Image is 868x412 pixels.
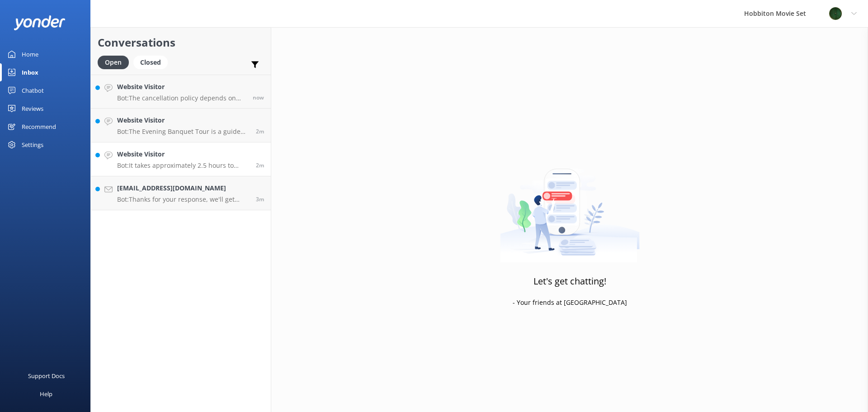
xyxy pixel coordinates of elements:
a: Open [98,57,133,67]
span: Sep 16 2025 12:09pm (UTC +12:00) Pacific/Auckland [256,128,264,135]
p: Bot: The cancellation policy depends on the tour product you have booked: - Hobbiton Movie Set to... [117,94,246,102]
div: Recommend [22,118,56,136]
p: Bot: The Evening Banquet Tour is a guided experience at the Hobbiton Movie Set, starting at dusk.... [117,128,249,136]
img: 34-1625720359.png [829,7,842,20]
p: Bot: It takes approximately 2.5 hours to drive from [GEOGRAPHIC_DATA] to [GEOGRAPHIC_DATA] Movie ... [117,161,249,170]
div: Home [22,45,38,63]
h3: Let's get chatting! [533,274,606,289]
a: Website VisitorBot:The Evening Banquet Tour is a guided experience at the Hobbiton Movie Set, sta... [91,109,271,142]
div: Help [40,385,52,403]
div: Closed [133,56,168,69]
div: Inbox [22,63,38,81]
h2: Conversations [98,34,264,51]
div: Settings [22,136,43,154]
img: yonder-white-logo.png [14,15,66,30]
div: Chatbot [22,81,44,99]
a: Website VisitorBot:It takes approximately 2.5 hours to drive from [GEOGRAPHIC_DATA] to [GEOGRAPHI... [91,142,271,176]
span: Sep 16 2025 12:09pm (UTC +12:00) Pacific/Auckland [256,161,264,169]
a: [EMAIL_ADDRESS][DOMAIN_NAME]Bot:Thanks for your response, we'll get back to you as soon as we can... [91,176,271,210]
a: Closed [133,57,172,67]
img: artwork of a man stealing a conversation from at giant smartphone [500,150,640,263]
p: - Your friends at [GEOGRAPHIC_DATA] [513,298,627,308]
a: Website VisitorBot:The cancellation policy depends on the tour product you have booked: - Hobbito... [91,75,271,109]
span: Sep 16 2025 12:08pm (UTC +12:00) Pacific/Auckland [256,195,264,203]
span: Sep 16 2025 12:10pm (UTC +12:00) Pacific/Auckland [253,94,264,101]
div: Support Docs [28,367,65,385]
div: Open [98,56,129,69]
h4: Website Visitor [117,82,246,92]
h4: [EMAIL_ADDRESS][DOMAIN_NAME] [117,183,249,193]
p: Bot: Thanks for your response, we'll get back to you as soon as we can during opening hours. [117,195,249,204]
h4: Website Visitor [117,149,249,159]
div: Reviews [22,99,43,118]
h4: Website Visitor [117,115,249,125]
